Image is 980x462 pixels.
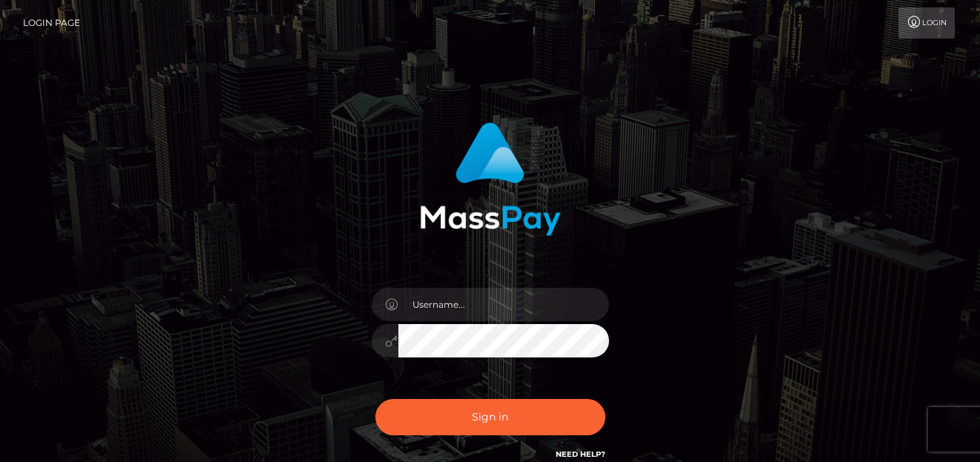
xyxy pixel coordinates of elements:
img: MassPay Login [420,122,561,236]
a: Login Page [23,7,80,39]
button: Sign in [375,399,605,435]
a: Need Help? [556,449,605,459]
a: Login [898,7,955,39]
input: Username... [398,288,609,321]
